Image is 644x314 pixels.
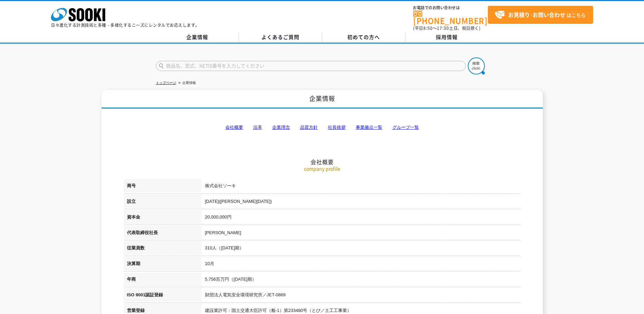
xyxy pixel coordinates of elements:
th: 決算期 [124,257,202,273]
a: 採用情報 [405,32,489,42]
img: btn_search.png [468,57,485,74]
a: 沿革 [253,125,262,130]
h2: 会社概要 [124,90,521,165]
span: 17:30 [437,25,449,31]
td: 5,756百万円（[DATE]期） [202,273,521,288]
th: 商号 [124,179,202,195]
span: (平日 ～ 土日、祝日除く) [413,25,480,31]
th: 設立 [124,195,202,210]
a: 会社概要 [225,125,243,130]
p: 日々進化する計測技術と多種・多様化するニーズにレンタルでお応えします。 [51,23,200,27]
td: [DATE]([PERSON_NAME][DATE]) [202,195,521,210]
th: 年商 [124,273,202,288]
a: 品質方針 [300,125,318,130]
a: お見積り･お問い合わせはこちら [488,6,593,24]
span: 初めての方へ [347,33,380,41]
th: 資本金 [124,210,202,226]
span: はこちら [495,10,586,20]
h1: 企業情報 [102,90,543,109]
a: 初めての方へ [322,32,405,42]
td: 20,000,000円 [202,210,521,226]
a: よくあるご質問 [239,32,322,42]
p: company profile [124,165,521,172]
a: [PHONE_NUMBER] [413,11,488,24]
td: 10月 [202,257,521,273]
input: 商品名、型式、NETIS番号を入力してください [156,61,466,71]
li: 企業情報 [177,80,196,87]
th: 従業員数 [124,241,202,257]
a: 事業拠点一覧 [356,125,382,130]
a: グループ一覧 [392,125,419,130]
a: トップページ [156,81,176,85]
td: 財団法人電気安全環境研究所／JET-0869 [202,288,521,304]
span: お電話でのお問い合わせは [413,6,488,10]
td: [PERSON_NAME] [202,226,521,242]
strong: お見積り･お問い合わせ [508,11,565,19]
th: 代表取締役社長 [124,226,202,242]
span: 8:50 [423,25,433,31]
a: 企業理念 [272,125,290,130]
td: 310人（[DATE]期） [202,241,521,257]
td: 株式会社ソーキ [202,179,521,195]
a: 企業情報 [156,32,239,42]
th: ISO 9001認証登録 [124,288,202,304]
a: 社長挨拶 [328,125,346,130]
